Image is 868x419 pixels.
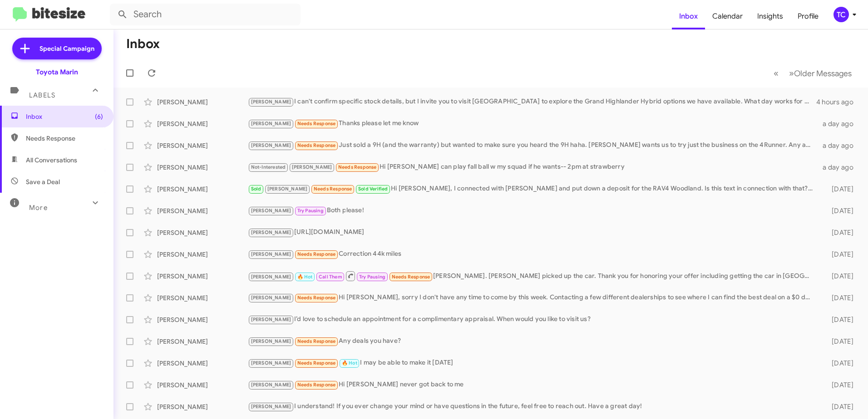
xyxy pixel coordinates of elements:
div: [DATE] [817,380,861,390]
span: More [29,204,48,212]
span: [PERSON_NAME] [267,186,308,192]
div: [DATE] [817,272,861,281]
span: Needs Response [297,251,336,257]
span: [PERSON_NAME] [251,121,291,127]
div: Thanks please let me know [248,118,817,129]
div: I can't confirm specific stock details, but I invite you to visit [GEOGRAPHIC_DATA] to explore th... [248,97,816,107]
span: Needs Response [297,382,336,388]
span: Sold [251,186,261,192]
a: Inbox [672,3,705,29]
div: Hi [PERSON_NAME], I connected with [PERSON_NAME] and put down a deposit for the RAV4 Woodland. Is... [248,184,817,194]
div: Hi [PERSON_NAME] can play fall ball w my squad if he wants-- 2pm at strawberry [248,162,817,172]
div: [DATE] [817,185,861,194]
div: [PERSON_NAME] [157,402,248,411]
div: [PERSON_NAME] [157,119,248,128]
span: [PERSON_NAME] [251,404,291,409]
span: [PERSON_NAME] [251,251,291,257]
span: Needs Response [297,295,336,301]
div: [PERSON_NAME] [157,97,248,107]
span: [PERSON_NAME] [251,338,291,344]
span: « [774,68,779,79]
div: a day ago [817,163,861,172]
div: Any deals you have? [248,336,817,346]
span: Not-Interested [251,164,286,170]
div: [DATE] [817,206,861,215]
div: [PERSON_NAME]. [PERSON_NAME] picked up the car. Thank you for honoring your offer including getti... [248,270,817,282]
span: 🔥 Hot [297,274,313,280]
div: [DATE] [817,337,861,346]
div: Hi [PERSON_NAME] never got back to me [248,380,817,390]
div: [DATE] [817,359,861,368]
span: Save a Deal [26,177,60,186]
div: [DATE] [817,315,861,324]
div: [PERSON_NAME] [157,206,248,215]
span: Special Campaign [39,44,94,53]
div: Correction 44k miles [248,249,817,259]
div: [DATE] [817,293,861,302]
nav: Page navigation example [769,64,857,83]
div: [DATE] [817,402,861,411]
span: [PERSON_NAME] [251,274,291,280]
div: [PERSON_NAME] [157,141,248,150]
div: [PERSON_NAME] [157,293,248,302]
div: 4 hours ago [816,97,861,107]
span: [PERSON_NAME] [251,142,291,148]
div: Toyota Marin [36,68,78,77]
a: Special Campaign [12,38,102,59]
div: [PERSON_NAME] [157,380,248,390]
span: Needs Response [392,274,430,280]
span: Inbox [26,112,103,121]
span: Needs Response [297,142,336,148]
span: Needs Response [26,134,103,143]
div: [PERSON_NAME] [157,250,248,259]
div: [PERSON_NAME] [157,272,248,281]
div: [PERSON_NAME] [157,359,248,368]
span: [PERSON_NAME] [251,208,291,214]
div: [PERSON_NAME] [157,185,248,194]
span: Try Pausing [297,208,324,214]
span: [PERSON_NAME] [251,99,291,105]
h1: Inbox [126,37,160,51]
a: Profile [790,3,826,29]
button: TC [826,7,858,22]
span: Needs Response [297,121,336,127]
span: All Conversations [26,156,77,165]
div: I understand! If you ever change your mind or have questions in the future, feel free to reach ou... [248,401,817,412]
div: [DATE] [817,250,861,259]
div: [DATE] [817,228,861,237]
button: Next [784,64,857,83]
span: [PERSON_NAME] [292,164,332,170]
span: Needs Response [297,338,336,344]
span: [PERSON_NAME] [251,295,291,301]
a: Insights [750,3,790,29]
div: [URL][DOMAIN_NAME] [248,227,817,238]
a: Calendar [705,3,750,29]
span: Needs Response [338,164,377,170]
span: 🔥 Hot [342,360,357,366]
div: [PERSON_NAME] [157,337,248,346]
span: [PERSON_NAME] [251,229,291,235]
div: Both please! [248,205,817,216]
span: Older Messages [794,68,852,78]
span: Needs Response [297,360,336,366]
div: TC [833,7,849,22]
span: Try Pausing [359,274,385,280]
div: I may be able to make it [DATE] [248,358,817,368]
div: [PERSON_NAME] [157,163,248,172]
div: Just sold a 9H (and the warranty) but wanted to make sure you heard the 9H haha. [PERSON_NAME] wa... [248,140,817,151]
div: a day ago [817,119,861,128]
span: Call Them [319,274,342,280]
div: [PERSON_NAME] [157,228,248,237]
span: Labels [29,91,55,99]
span: [PERSON_NAME] [251,360,291,366]
div: [PERSON_NAME] [157,315,248,324]
span: Sold Verified [358,186,388,192]
div: a day ago [817,141,861,150]
div: I’d love to schedule an appointment for a complimentary appraisal. When would you like to visit us? [248,314,817,325]
span: (6) [95,112,103,121]
span: [PERSON_NAME] [251,317,291,322]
